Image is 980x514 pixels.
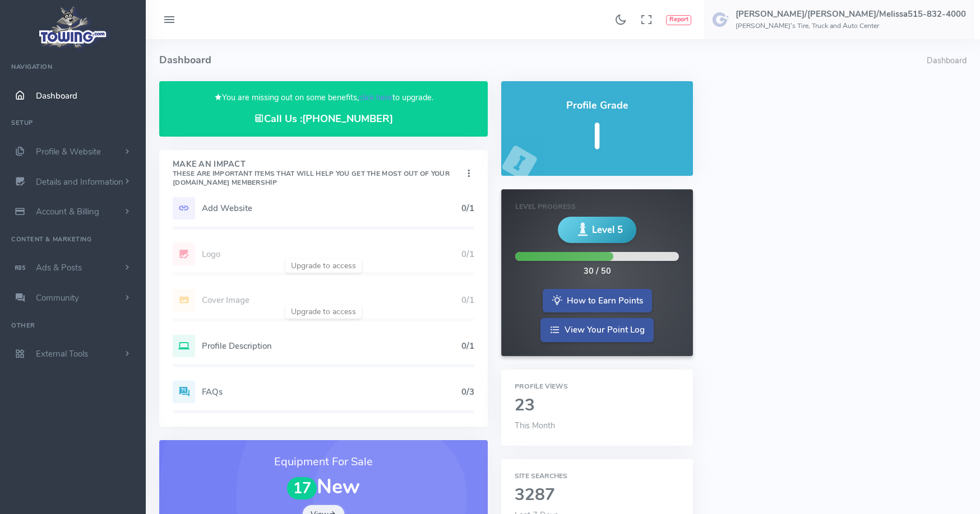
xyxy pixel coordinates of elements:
[515,486,679,504] h2: 3287
[302,112,393,125] a: [PHONE_NUMBER]
[202,342,461,351] h5: Profile Description
[287,477,317,500] span: 17
[515,100,679,111] h4: Profile Grade
[515,117,679,157] h5: I
[202,204,461,213] h5: Add Website
[712,11,730,29] img: user-image
[36,206,99,217] span: Account & Billing
[515,473,679,480] h6: Site Searches
[592,223,623,237] span: Level 5
[736,22,966,30] h6: [PERSON_NAME]'s Tire, Truck and Auto Center
[515,203,679,211] h6: Level Progress
[584,265,611,278] div: 30 / 50
[173,160,463,187] h4: Make An Impact
[515,396,679,415] h2: 23
[173,91,474,104] p: You are missing out on some benefits, to upgrade.
[36,146,101,157] span: Profile & Website
[36,262,82,273] span: Ads & Posts
[515,383,679,390] h6: Profile Views
[159,39,927,81] h4: Dashboard
[36,292,79,303] span: Community
[515,420,555,431] span: This Month
[36,90,77,101] span: Dashboard
[359,92,392,103] a: click here
[173,454,474,470] h3: Equipment For Sale
[461,342,474,351] h5: 0/1
[736,10,966,18] h5: [PERSON_NAME]/[PERSON_NAME]/Melissa515-832-4000
[461,204,474,213] h5: 0/1
[540,318,654,342] a: View Your Point Log
[202,387,461,396] h5: FAQs
[173,113,474,125] h4: Call Us :
[36,176,123,188] span: Details and Information
[173,476,474,499] h1: New
[36,348,88,359] span: External Tools
[461,387,474,396] h5: 0/3
[543,289,652,313] a: How to Earn Points
[666,15,691,25] button: Report
[173,169,450,187] small: These are important items that will help you get the most out of your [DOMAIN_NAME] Membership
[35,3,111,51] img: logo
[927,55,967,67] li: Dashboard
